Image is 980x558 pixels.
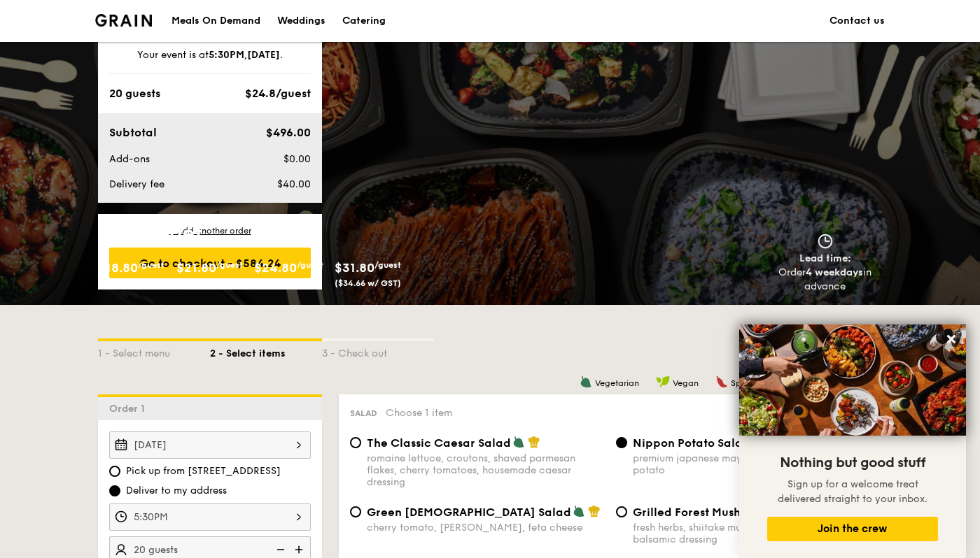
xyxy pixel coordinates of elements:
span: $21.80 [176,260,216,276]
button: Close [940,328,962,350]
div: 2 - Select items [210,341,322,361]
input: Pick up from [STREET_ADDRESS] [109,466,120,477]
span: Pick up from [STREET_ADDRESS] [126,464,281,478]
img: icon-vegan.f8ff3823.svg [656,375,670,388]
span: ($23.76 w/ GST) [176,278,242,288]
img: icon-spicy.37a8142b.svg [715,375,728,388]
div: cherry tomato, [PERSON_NAME], feta cheese [367,522,605,534]
span: ($20.49 w/ GST) [98,278,165,288]
span: Vegetarian [595,378,639,388]
img: icon-vegetarian.fe4039eb.svg [512,436,525,448]
input: The Classic Caesar Saladromaine lettuce, croutons, shaved parmesan flakes, cherry tomatoes, house... [350,437,361,448]
span: Grilled Forest Mushroom Salad [633,506,806,519]
span: ($27.03 w/ GST) [254,278,320,288]
span: /guest [216,260,243,270]
span: ($34.66 w/ GST) [335,278,401,288]
img: icon-chef-hat.a58ddaea.svg [588,505,601,517]
img: icon-vegetarian.fe4039eb.svg [580,375,592,388]
div: fresh herbs, shiitake mushroom, king oyster, balsamic dressing [633,522,871,545]
span: $24.80 [254,260,297,276]
span: /guest [138,260,164,270]
span: Nothing but good stuff [780,455,925,471]
input: Nippon Potato Saladpremium japanese mayonnaise, golden russet potato [616,437,627,448]
input: Deliver to my address [109,485,120,496]
div: romaine lettuce, croutons, shaved parmesan flakes, cherry tomatoes, housemade caesar dressing [367,452,605,488]
div: Order in advance [762,266,888,294]
span: Nippon Potato Salad [633,436,750,450]
div: premium japanese mayonnaise, golden russet potato [633,452,871,476]
img: DSC07876-Edit02-Large.jpeg [739,324,966,436]
img: icon-clock.2db775ea.svg [815,234,836,249]
span: $18.80 [98,260,138,276]
input: Event time [109,503,311,531]
div: 20 guests [109,85,160,102]
span: $0.00 [283,153,311,165]
span: Salad [350,408,377,418]
div: $24.8/guest [245,85,311,102]
strong: 4 weekdays [806,266,863,278]
img: icon-vegetarian.fe4039eb.svg [573,505,585,517]
h1: Mini Buffet [98,221,484,246]
span: $496.00 [266,126,311,139]
span: Spicy [731,378,752,388]
span: Lead time: [799,252,851,264]
strong: [DATE] [247,49,280,61]
span: /guest [297,260,323,270]
span: The Classic Caesar Salad [367,436,511,450]
div: 3 - Check out [322,341,434,361]
span: Vegan [673,378,699,388]
div: Your event is at , . [109,48,311,74]
img: Grain [95,14,152,27]
button: Join the crew [767,517,938,541]
img: icon-chef-hat.a58ddaea.svg [528,436,540,448]
span: $40.00 [277,178,311,190]
input: Grilled Forest Mushroom Saladfresh herbs, shiitake mushroom, king oyster, balsamic dressing [616,506,627,517]
span: $31.80 [335,260,374,276]
span: Green [DEMOGRAPHIC_DATA] Salad [367,506,571,519]
span: /guest [374,260,401,270]
a: Logotype [95,14,152,27]
span: Choose 1 item [386,407,452,419]
span: Add-ons [109,153,150,165]
span: Deliver to my address [126,484,227,498]
strong: 5:30PM [209,49,244,61]
div: 1 - Select menu [98,341,210,361]
span: Sign up for a welcome treat delivered straight to your inbox. [778,478,927,505]
span: Order 1 [109,403,150,415]
input: Green [DEMOGRAPHIC_DATA] Saladcherry tomato, [PERSON_NAME], feta cheese [350,506,361,517]
span: Subtotal [109,126,157,139]
span: Delivery fee [109,178,164,190]
input: Event date [109,431,311,459]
